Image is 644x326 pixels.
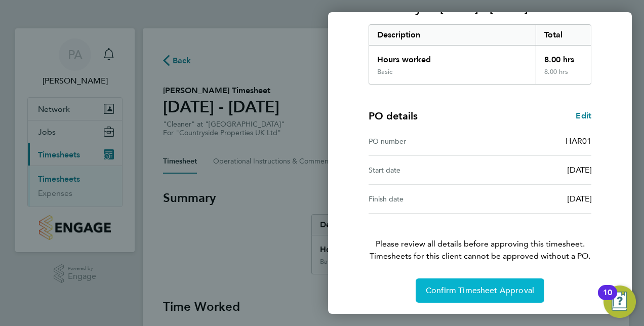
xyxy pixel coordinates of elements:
div: [DATE] [480,164,591,176]
div: 10 [603,293,612,306]
button: Confirm Timesheet Approval [416,278,544,303]
a: Edit [576,110,591,122]
div: 8.00 hrs [536,46,591,68]
div: Summary of 18 - 24 Aug 2025 [369,24,591,85]
div: Basic [377,68,392,76]
span: Edit [576,111,591,120]
span: Confirm Timesheet Approval [426,286,534,296]
div: Hours worked [369,46,536,68]
div: [DATE] [480,193,591,205]
div: PO number [369,135,480,147]
span: HAR01 [566,136,591,146]
div: Finish date [369,193,480,205]
span: Timesheets for this client cannot be approved without a PO. [356,250,603,262]
p: Please review all details before approving this timesheet. [356,214,603,262]
div: Description [369,25,536,45]
button: Open Resource Center, 10 new notifications [603,286,636,318]
div: Total [536,25,591,45]
h4: PO details [369,109,418,123]
div: Start date [369,164,480,176]
div: 8.00 hrs [536,68,591,84]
